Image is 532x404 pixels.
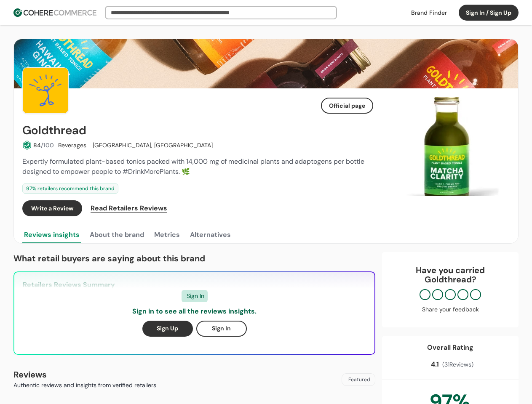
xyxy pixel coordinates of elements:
button: Sign In / Sign Up [459,5,519,21]
img: Slide 0 [383,97,510,196]
button: Alternatives [188,226,233,243]
div: Slide 1 [383,97,510,196]
span: ( 31 Reviews) [442,360,473,369]
b: Reviews [13,369,47,380]
p: Sign in to see all the reviews insights. [132,306,257,316]
span: Read Retailers Reviews [91,203,167,213]
a: Read Retailers Reviews [89,200,167,216]
button: Next Slide [491,139,505,154]
button: Reviews insights [22,226,81,243]
p: Authentic reviews and insights from verified retailers [13,381,156,390]
button: Metrics [152,226,182,243]
img: Brand cover image [14,39,518,88]
span: 84 [33,141,41,149]
button: Official page [321,98,373,114]
button: Sign Up [142,321,193,337]
div: 97 % retailers recommend this brand [22,183,118,194]
p: What retail buyers are saying about this brand [13,252,375,265]
h2: Goldthread [22,124,86,137]
span: Featured [348,376,370,383]
span: Sign In [187,292,204,300]
button: Previous Slide [388,139,402,154]
button: About the brand [88,226,146,243]
div: Carousel [383,97,510,196]
div: Beverages [58,141,86,150]
div: Overall Rating [427,343,473,353]
p: Goldthread ? [390,275,510,284]
img: Cohere Logo [13,8,96,17]
div: Have you carried [390,266,510,284]
button: Write a Review [22,200,82,216]
span: Expertly formulated plant-based tonics packed with 14,000 mg of medicinal plants and adaptogens p... [22,157,364,176]
span: /100 [41,141,54,149]
div: [GEOGRAPHIC_DATA], [GEOGRAPHIC_DATA] [91,141,213,150]
span: 4.1 [431,359,439,369]
div: Share your feedback [390,305,510,314]
img: Brand Photo [22,67,69,114]
button: Sign In [196,321,247,337]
